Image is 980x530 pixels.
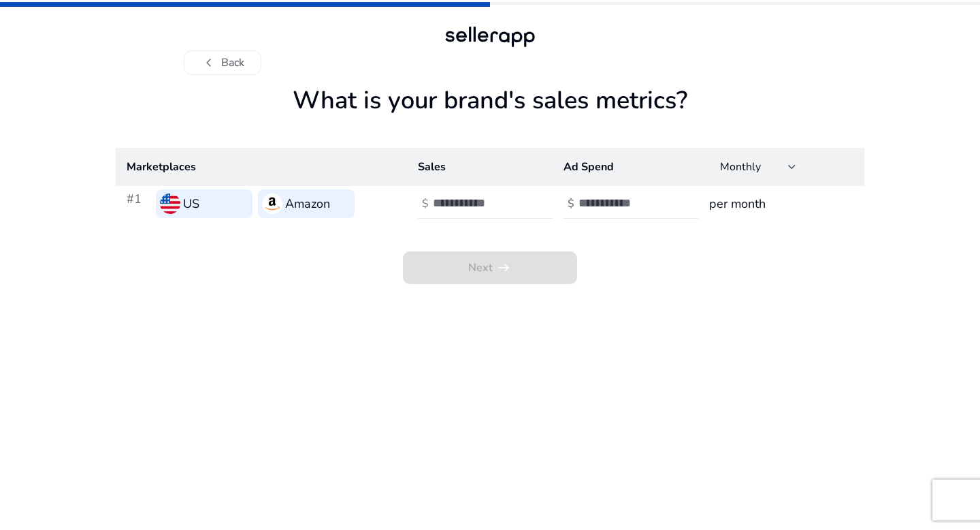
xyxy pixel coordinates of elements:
[709,194,853,213] h3: per month
[422,198,429,211] h4: $
[201,54,217,71] span: chevron_left
[568,198,574,211] h4: $
[285,194,330,213] h3: Amazon
[116,86,864,148] h1: What is your brand's sales metrics?
[160,193,180,214] img: us.svg
[553,148,698,186] th: Ad Spend
[183,194,199,213] h3: US
[127,189,150,218] h3: #1
[116,148,407,186] th: Marketplaces
[407,148,553,186] th: Sales
[184,50,261,75] button: chevron_leftBack
[720,159,761,174] span: Monthly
